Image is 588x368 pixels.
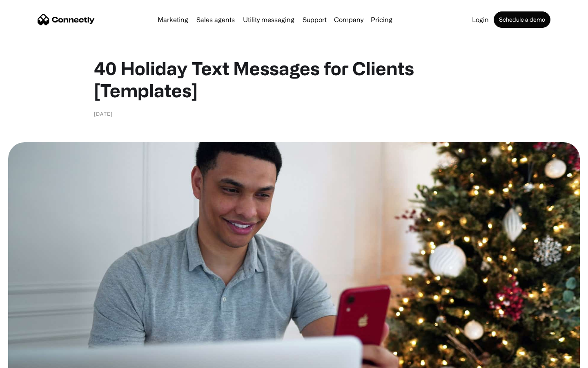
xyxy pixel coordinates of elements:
a: Pricing [367,16,396,23]
a: Marketing [154,16,192,23]
div: Company [334,14,363,25]
aside: Language selected: English [8,354,49,365]
a: home [38,13,95,26]
div: Company [332,14,366,25]
a: Support [299,16,330,23]
ul: Language list [16,354,49,365]
a: Utility messaging [240,16,298,23]
h1: 40 Holiday Text Messages for Clients [Templates] [94,57,494,101]
div: [DATE] [94,110,113,118]
a: Schedule a demo [494,11,550,28]
a: Login [469,16,492,23]
a: Sales agents [193,16,238,23]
